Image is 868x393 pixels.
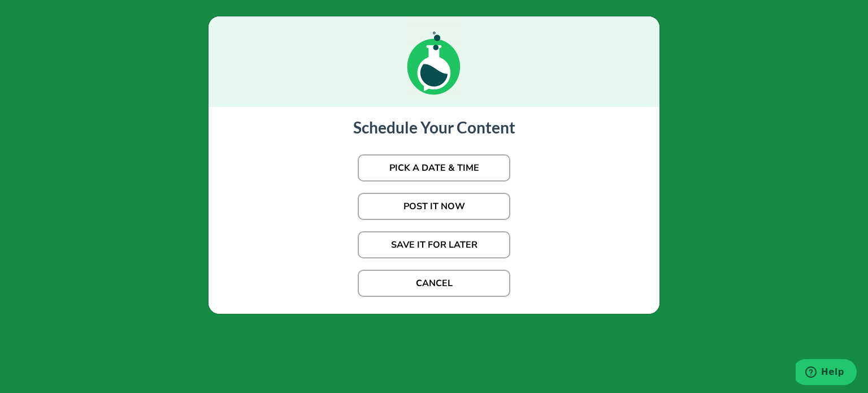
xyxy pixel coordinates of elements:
h3: Schedule Your Content [220,118,648,137]
button: CANCEL [358,270,510,297]
iframe: Opens a widget where you can find more information [796,359,857,387]
img: loading_green.c7b22621.gif [406,16,462,97]
button: PICK A DATE & TIME [358,154,510,182]
button: SAVE IT FOR LATER [358,231,510,258]
button: POST IT NOW [358,193,510,220]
